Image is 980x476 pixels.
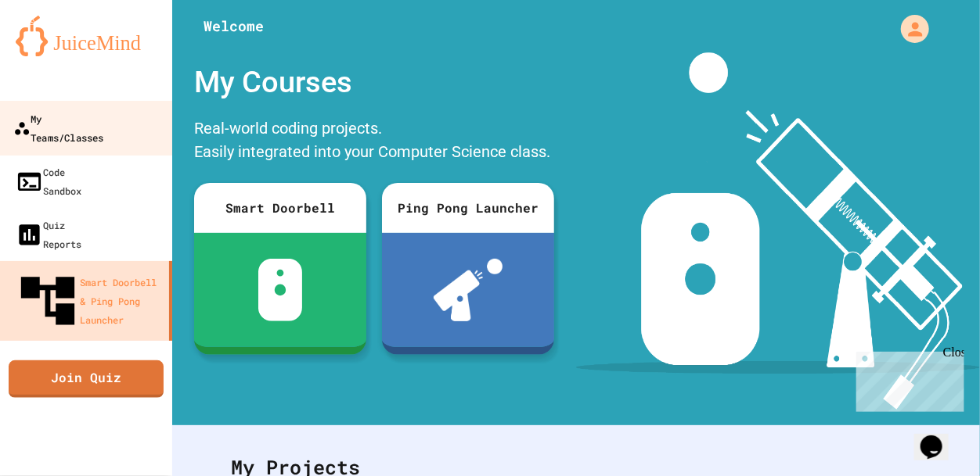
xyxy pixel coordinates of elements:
div: Quiz Reports [16,216,81,253]
img: sdb-white.svg [258,259,303,321]
iframe: chat widget [914,413,964,460]
div: Real-world coding projects. Easily integrated into your Computer Science class. [186,113,562,171]
img: ppl-with-ball.png [434,259,503,321]
div: Ping Pong Launcher [382,183,554,233]
div: Code Sandbox [16,163,81,200]
div: Smart Doorbell [194,183,366,233]
img: banner-image-my-projects.png [576,52,980,410]
div: Chat with us now!Close [6,6,108,99]
img: logo-orange.svg [16,16,157,56]
iframe: chat widget [850,345,964,412]
a: Join Quiz [9,360,164,398]
div: My Account [885,11,933,47]
div: Smart Doorbell & Ping Pong Launcher [16,269,163,333]
div: My Teams/Classes [13,109,103,147]
div: My Courses [186,52,562,113]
